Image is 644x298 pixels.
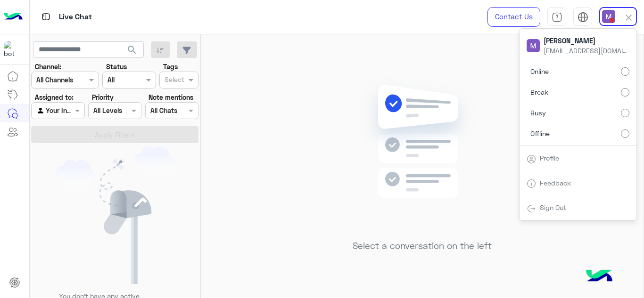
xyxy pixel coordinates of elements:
div: Select [163,74,184,87]
label: Status [106,62,127,72]
span: Break [530,87,548,97]
img: no messages [354,77,490,234]
h5: Select a conversation on the left [353,241,492,251]
label: Tags [163,62,178,72]
img: tab [527,179,536,188]
input: Offline [621,129,629,138]
img: close [623,12,634,23]
span: Offline [530,129,550,138]
img: tab [527,204,536,213]
a: tab [547,7,566,27]
label: Assigned to: [35,92,74,102]
img: hulul-logo.png [583,260,616,293]
p: Live Chat [59,11,92,24]
input: Break [621,88,629,97]
span: Busy [530,108,546,118]
span: [EMAIL_ADDRESS][DOMAIN_NAME] [544,46,628,56]
span: [PERSON_NAME] [544,36,628,46]
span: search [126,44,138,56]
button: Apply Filters [31,126,198,143]
img: Logo [4,7,23,27]
input: Online [621,67,629,76]
a: Sign Out [540,203,566,211]
img: tab [552,12,562,23]
label: Priority [92,92,114,102]
img: tab [40,11,52,23]
button: search [121,41,144,62]
a: Contact Us [487,7,540,27]
img: 317874714732967 [4,41,21,58]
img: tab [578,12,588,23]
img: tab [527,154,536,164]
img: empty users [56,146,174,284]
img: userImage [527,39,540,52]
label: Note mentions [149,92,193,102]
a: Feedback [540,179,571,187]
span: Online [530,66,549,76]
a: Profile [540,154,559,162]
input: Busy [621,109,629,117]
img: userImage [602,10,615,23]
label: Channel: [35,62,61,72]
